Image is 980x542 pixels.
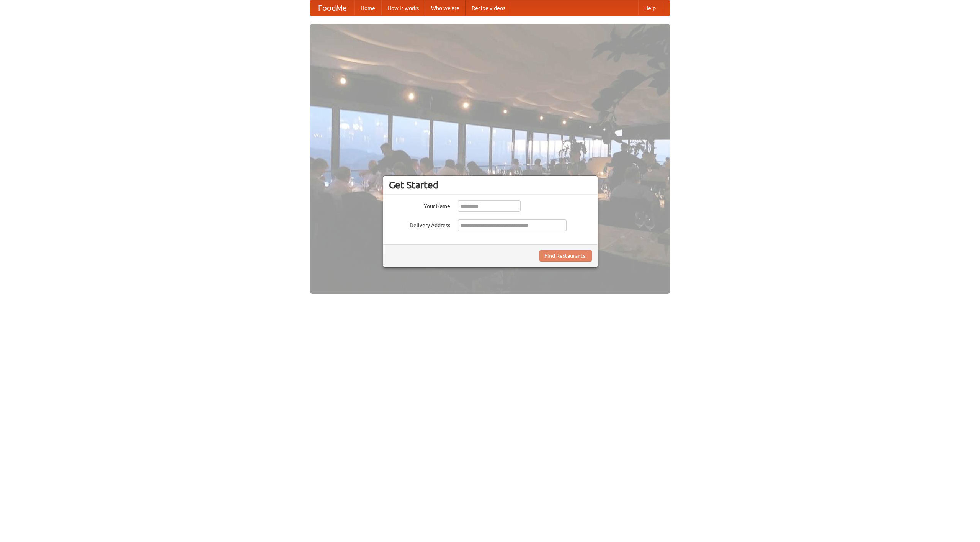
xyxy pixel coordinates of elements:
button: Find Restaurants! [539,250,592,262]
a: FoodMe [310,0,354,16]
a: Help [638,0,662,16]
a: Home [354,0,381,16]
a: How it works [381,0,425,16]
a: Who we are [425,0,465,16]
label: Your Name [389,200,450,210]
h3: Get Started [389,179,592,191]
label: Delivery Address [389,219,450,229]
a: Recipe videos [465,0,511,16]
